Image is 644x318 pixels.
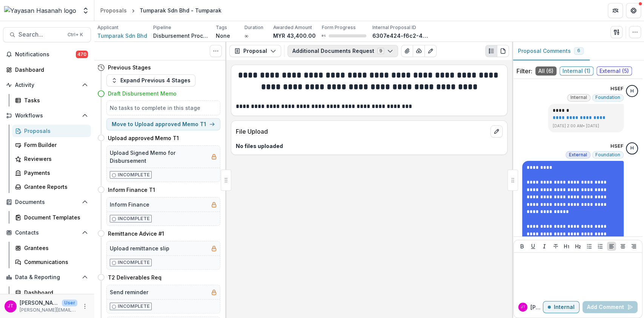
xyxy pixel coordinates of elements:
[244,24,263,31] p: Duration
[3,48,91,60] button: Notifications470
[108,186,155,194] h4: Inform Finance T1
[15,82,79,88] span: Activity
[24,141,85,149] div: Form Builder
[244,32,248,40] p: ∞
[15,113,79,119] span: Workflows
[62,299,77,306] p: User
[229,45,281,57] button: Proposal
[12,211,91,224] a: Document Templates
[630,146,634,151] div: HSEF
[108,273,161,281] h4: T2 Deliverables Req
[490,125,503,137] button: edit
[118,259,150,266] p: Incomplete
[3,27,91,42] button: Search...
[535,66,556,76] span: All ( 6 )
[110,201,149,208] h5: Inform Finance
[570,95,587,100] span: Internal
[8,304,14,309] div: Josselyn Tan
[80,3,91,18] button: Open entity switcher
[372,24,416,31] p: Internal Proposal ID
[521,305,526,309] div: Josselyn Tan
[497,45,509,57] button: PDF view
[15,230,79,236] span: Contacts
[540,242,549,251] button: Italicize
[485,45,497,57] button: Plaintext view
[569,152,587,157] span: External
[97,32,147,40] a: Tumparak Sdn Bhd
[15,274,79,281] span: Data & Reporting
[108,63,151,71] h4: Previous Stages
[596,66,632,76] span: External ( 5 )
[12,153,91,165] a: Reviewers
[553,123,619,129] p: [DATE] 2:00 AM • [DATE]
[110,104,217,112] h5: No tasks to complete in this stage
[585,242,594,251] button: Bullet List
[24,244,85,252] div: Grantees
[216,24,227,31] p: Tags
[618,242,627,251] button: Align Center
[12,181,91,193] a: Grantee Reports
[3,63,91,76] a: Dashboard
[15,51,76,58] span: Notifications
[573,242,583,251] button: Heading 2
[24,127,85,135] div: Proposals
[516,66,532,76] p: Filter:
[24,289,85,296] div: Dashboard
[3,271,91,283] button: Open Data & Reporting
[12,242,91,254] a: Grantees
[3,110,91,122] button: Open Workflows
[20,307,77,313] p: [PERSON_NAME][EMAIL_ADDRESS][DOMAIN_NAME]
[543,301,579,313] button: Internal
[118,215,150,222] p: Incomplete
[12,125,91,137] a: Proposals
[66,31,85,39] div: Ctrl + K
[529,242,538,251] button: Underline
[273,24,312,31] p: Awarded Amount
[626,3,641,18] button: Get Help
[110,244,169,252] h5: Upload remittance slip
[12,94,91,107] a: Tasks
[287,45,398,57] button: Additional Documents Request9
[15,199,79,205] span: Documents
[24,183,85,191] div: Grantee Reports
[596,242,605,251] button: Ordered List
[401,45,413,57] button: View Attached Files
[577,48,580,53] span: 6
[153,32,210,40] p: Disbursement Process
[607,242,616,251] button: Align Left
[210,45,222,57] button: Toggle View Cancelled Tasks
[80,302,89,311] button: More
[12,286,91,299] a: Dashboard
[236,142,503,150] p: No files uploaded
[610,85,624,93] p: HSEF
[153,24,171,31] p: Pipeline
[583,301,638,313] button: Add Comment
[551,242,560,251] button: Strike
[12,256,91,268] a: Communications
[24,258,85,266] div: Communications
[216,32,230,40] p: None
[273,32,316,40] p: MYR 43,400.00
[562,242,571,251] button: Heading 1
[140,6,221,14] div: Tumparak Sdn Bhd - Tumparak
[3,79,91,91] button: Open Activity
[24,155,85,163] div: Reviewers
[530,303,543,311] p: [PERSON_NAME]
[236,127,487,136] p: File Upload
[20,299,59,307] p: [PERSON_NAME]
[3,227,91,239] button: Open Contacts
[108,230,164,238] h4: Remittance Advice #1
[110,288,148,296] h5: Send reminder
[97,5,130,16] a: Proposals
[110,149,208,165] h5: Upload Signed Memo for Disbursement
[100,6,127,14] div: Proposals
[322,33,326,39] p: 0 %
[24,169,85,177] div: Payments
[108,90,177,97] h4: Draft Disbursement Memo
[106,74,195,86] button: Expand Previous 4 Stages
[518,242,527,251] button: Bold
[108,134,179,142] h4: Upload approved Memo T1
[554,304,575,310] p: Internal
[629,242,638,251] button: Align Right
